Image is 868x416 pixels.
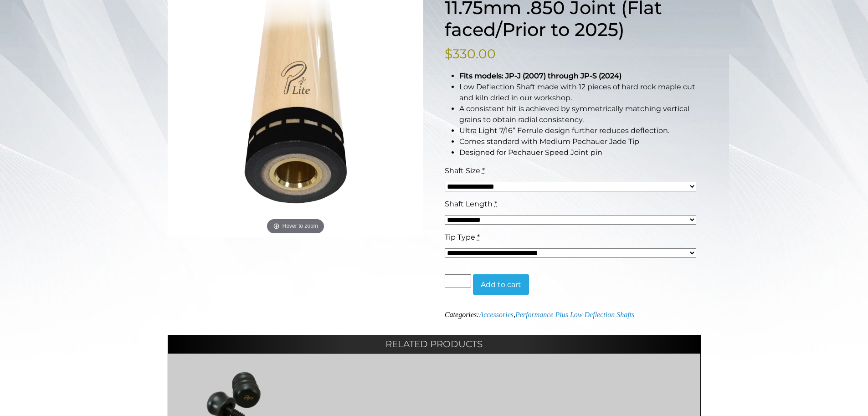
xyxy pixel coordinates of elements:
button: Add to cart [473,274,529,295]
abbr: required [494,200,497,208]
span: $ [445,46,452,62]
li: Comes standard with Medium Pechauer Jade Tip [459,136,701,147]
a: Accessories [479,311,514,318]
span: Tip Type [445,233,475,241]
li: Ultra Light 7/16” Ferrule design further reduces deflection. [459,125,701,136]
a: Performance Plus Low Deflection Shafts [515,311,634,318]
abbr: required [482,166,485,175]
li: Low Deflection Shaft made with 12 pieces of hard rock maple cut and kiln dried in our workshop. [459,82,701,103]
span: Categories: , [445,311,634,318]
bdi: 330.00 [445,46,496,62]
li: Designed for Pechauer Speed Joint pin [459,147,701,158]
strong: Fits models: JP-J (2007) through JP-S (2024) [459,72,621,80]
li: A consistent hit is achieved by symmetrically matching vertical grains to obtain radial consistency. [459,103,701,125]
span: Shaft Size [445,166,480,175]
span: Shaft Length [445,200,493,208]
input: Product quantity [445,274,471,288]
h2: Related products [168,335,701,353]
abbr: required [477,233,480,241]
